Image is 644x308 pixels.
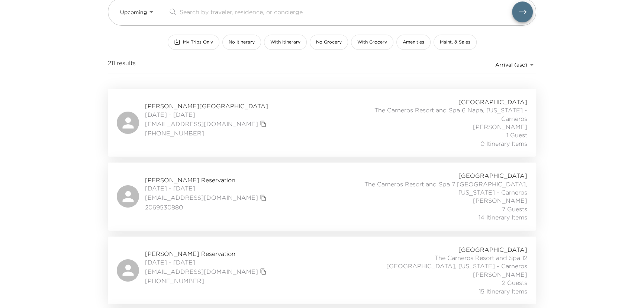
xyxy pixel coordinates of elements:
[403,39,424,45] span: Amenities
[495,61,527,68] span: Arrival (asc)
[258,193,268,203] button: copy primary member email
[363,254,527,270] span: The Carneros Resort and Spa 12 [GEOGRAPHIC_DATA], [US_STATE] - Carneros
[258,119,268,129] button: copy primary member email
[502,279,527,287] span: 2 Guests
[108,237,536,304] a: [PERSON_NAME] Reservation[DATE] - [DATE][EMAIL_ADDRESS][DOMAIN_NAME]copy primary member email[PHO...
[120,9,147,16] span: Upcoming
[351,35,393,50] button: With Grocery
[108,59,136,71] span: 211 results
[270,39,300,45] span: With Itinerary
[473,270,527,279] span: [PERSON_NAME]
[502,205,527,213] span: 7 Guests
[145,102,268,110] span: [PERSON_NAME][GEOGRAPHIC_DATA]
[168,35,219,50] button: My Trips Only
[458,98,527,106] span: [GEOGRAPHIC_DATA]
[145,176,268,184] span: [PERSON_NAME] Reservation
[145,129,268,137] span: [PHONE_NUMBER]
[357,39,387,45] span: With Grocery
[480,139,527,148] span: 0 Itinerary Items
[229,39,255,45] span: No Itinerary
[145,203,268,211] span: 2069530880
[363,180,527,197] span: The Carneros Resort and Spa 7 [GEOGRAPHIC_DATA], [US_STATE] - Carneros
[434,35,477,50] button: Maint. & Sales
[145,184,268,192] span: [DATE] - [DATE]
[316,39,342,45] span: No Grocery
[145,110,268,119] span: [DATE] - [DATE]
[145,250,268,258] span: [PERSON_NAME] Reservation
[479,213,527,221] span: 14 Itinerary Items
[108,163,536,230] a: [PERSON_NAME] Reservation[DATE] - [DATE][EMAIL_ADDRESS][DOMAIN_NAME]copy primary member email2069...
[479,287,527,295] span: 15 Itinerary Items
[458,246,527,254] span: [GEOGRAPHIC_DATA]
[363,106,527,123] span: The Carneros Resort and Spa 6 Napa, [US_STATE] - Carneros
[473,196,527,205] span: [PERSON_NAME]
[506,131,527,139] span: 1 Guest
[258,266,268,277] button: copy primary member email
[222,35,261,50] button: No Itinerary
[183,39,213,45] span: My Trips Only
[145,120,258,128] a: [EMAIL_ADDRESS][DOMAIN_NAME]
[440,39,470,45] span: Maint. & Sales
[458,171,527,180] span: [GEOGRAPHIC_DATA]
[145,267,258,276] a: [EMAIL_ADDRESS][DOMAIN_NAME]
[145,277,268,285] span: [PHONE_NUMBER]
[396,35,431,50] button: Amenities
[310,35,348,50] button: No Grocery
[264,35,307,50] button: With Itinerary
[473,123,527,131] span: [PERSON_NAME]
[180,7,512,16] input: Search by traveler, residence, or concierge
[108,89,536,157] a: [PERSON_NAME][GEOGRAPHIC_DATA][DATE] - [DATE][EMAIL_ADDRESS][DOMAIN_NAME]copy primary member emai...
[145,193,258,202] a: [EMAIL_ADDRESS][DOMAIN_NAME]
[145,258,268,266] span: [DATE] - [DATE]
